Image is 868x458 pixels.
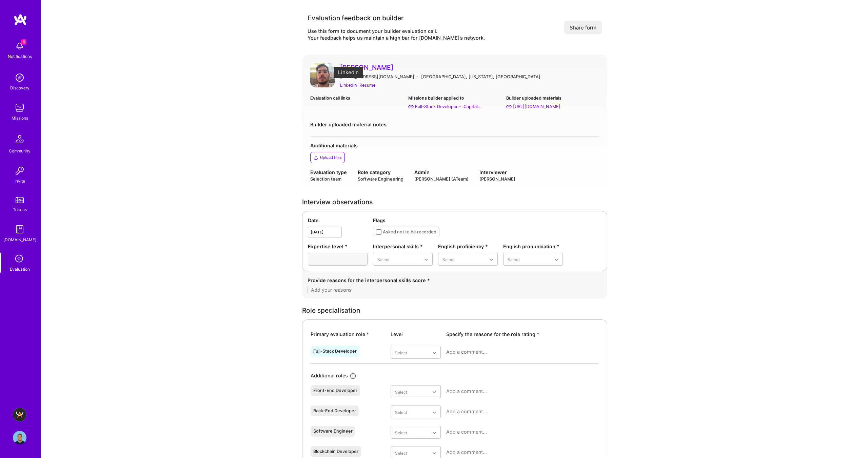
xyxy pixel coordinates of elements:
a: [URL][DOMAIN_NAME] [506,103,599,110]
a: User Avatar [310,63,335,89]
div: Select [395,429,407,436]
div: Admin [414,169,469,176]
div: Select [508,256,520,263]
div: Specify the reasons for the role rating * [446,331,599,338]
div: Full-Stack Developer [313,349,357,354]
button: Share form [564,21,602,34]
i: icon SelectionTeam [13,253,26,266]
img: discovery [13,71,26,84]
div: Additional materials [310,142,599,149]
div: Date [308,217,368,224]
a: LinkedIn [340,82,357,89]
i: icon Chevron [433,452,436,455]
div: Level [391,331,441,338]
i: icon Chevron [425,258,428,262]
span: 6 [21,39,26,45]
a: [PERSON_NAME] [340,63,599,72]
div: Evaluation [10,266,30,273]
div: Use this form to document your builder evaluation call. Your feedback helps us maintain a high ba... [308,28,485,41]
i: https://www.linkedin.com/in/micah-wlodawski-730831312/ [506,104,512,109]
div: Select [377,256,390,263]
div: Select [395,409,407,416]
div: English proficiency * [438,243,498,250]
img: logo [14,14,27,26]
img: tokens [16,197,24,203]
i: icon Chevron [433,351,436,355]
div: Software Engineering [358,176,403,182]
div: · [417,73,418,80]
div: Interviewer [479,169,515,176]
div: Flags [373,217,601,224]
div: Full-Stack Developer - iCapital: Building an Alternative Investment Marketplace [415,103,483,110]
div: Evaluation feedback on builder [308,14,485,22]
div: Front-End Developer [313,388,357,393]
div: Evaluation type [310,169,347,176]
div: Blockchain Developer [313,449,358,454]
div: Provide reasons for the interpersonal skills score * [308,277,602,284]
div: Primary evaluation role * [311,331,385,338]
div: Back-End Developer [313,408,356,414]
a: User Avatar [11,431,28,444]
div: Builder uploaded material notes [310,121,599,128]
a: Full-Stack Developer - iCapital: Building an Alternative Investment Marketplace [408,103,501,110]
img: Invite [13,164,26,178]
div: Notifications [8,53,32,60]
i: icon Chevron [490,258,493,262]
div: [PERSON_NAME] [479,176,515,182]
img: User Avatar [310,63,335,87]
div: Tokens [13,206,27,213]
img: User Avatar [13,431,26,444]
div: Discovery [10,84,29,91]
div: [EMAIL_ADDRESS][DOMAIN_NAME] [340,73,414,80]
div: Interpersonal skills * [373,243,433,250]
div: Asked not to be recorded [383,228,436,235]
div: https://www.linkedin.com/in/micah-wlodawski-730831312/ [513,103,560,110]
i: icon Upload2 [313,155,319,160]
div: Selection team [310,176,347,182]
div: Select [395,449,407,456]
i: icon Chevron [433,391,436,394]
img: A.Team - Grow A.Team's Community & Demand [13,408,26,421]
div: Invite [15,178,25,185]
div: Expertise level * [308,243,368,250]
div: Select [442,256,455,263]
div: Evaluation call links [310,95,403,102]
div: Community [9,147,31,154]
div: Builder uploaded materials [506,95,599,102]
div: [DOMAIN_NAME] [3,236,36,243]
div: Select [395,349,407,356]
i: icon Chevron [433,411,436,414]
a: A.Team - Grow A.Team's Community & Demand [11,408,28,421]
div: Upload files [320,155,342,160]
div: Select [395,388,407,395]
div: Interview observations [302,199,607,206]
div: Missions [12,114,28,122]
img: bell [13,39,26,53]
div: [PERSON_NAME] (ATeam) [414,176,469,182]
div: Software Engineer [313,429,353,434]
i: Full-Stack Developer - iCapital: Building an Alternative Investment Marketplace [408,104,414,109]
div: [GEOGRAPHIC_DATA], [US_STATE], [GEOGRAPHIC_DATA] [421,73,540,80]
div: English pronunciation * [503,243,563,250]
a: Resume [359,82,375,89]
i: icon Chevron [555,258,558,262]
img: Community [12,131,28,147]
div: Additional roles [311,372,348,380]
div: Role specialisation [302,307,607,314]
img: guide book [13,223,26,236]
img: teamwork [13,101,26,114]
div: Missions builder applied to [408,95,501,102]
div: Role category [358,169,403,176]
i: icon Info [349,372,357,380]
i: icon Chevron [433,431,436,435]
